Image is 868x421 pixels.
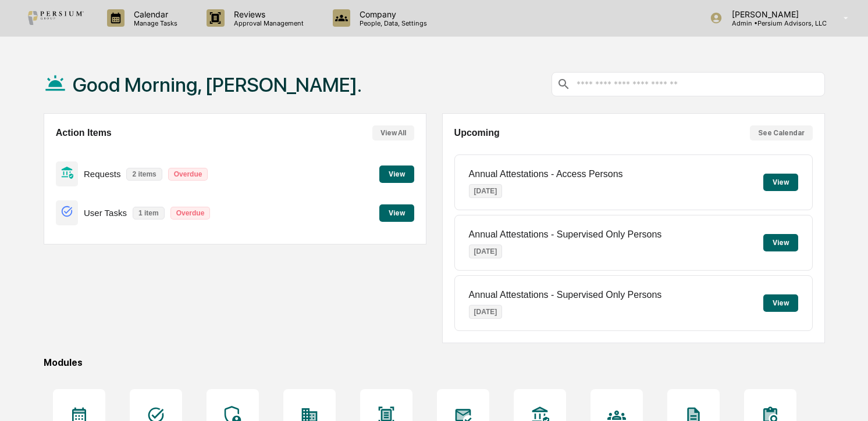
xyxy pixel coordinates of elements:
button: View All [372,125,414,141]
p: Annual Attestations - Supervised Only Persons [469,229,662,240]
p: [DATE] [469,305,503,319]
button: See Calendar [750,125,813,141]
p: [DATE] [469,184,503,198]
button: View [379,204,414,222]
p: User Tasks [84,208,127,218]
p: Reviews [225,9,310,19]
p: Calendar [124,9,183,19]
button: View [763,234,798,251]
p: Admin • Persium Advisors, LLC [723,19,827,27]
a: View [379,168,414,179]
button: View [763,294,798,312]
button: View [379,165,414,183]
p: Requests [84,169,120,179]
img: logo [28,11,84,25]
p: People, Data, Settings [350,19,433,27]
h2: Action Items [56,128,112,138]
p: Approval Management [225,19,310,27]
p: Overdue [168,168,208,181]
button: View [763,174,798,191]
div: Modules [44,357,825,368]
p: [DATE] [469,244,503,258]
p: 1 item [133,207,165,220]
p: 2 items [126,168,162,181]
p: Overdue [170,207,211,220]
a: View [379,207,414,218]
p: Annual Attestations - Access Persons [469,169,623,179]
p: [PERSON_NAME] [723,9,827,19]
p: Company [350,9,433,19]
p: Manage Tasks [124,19,183,27]
h1: Good Morning, [PERSON_NAME]. [73,73,362,96]
p: Annual Attestations - Supervised Only Persons [469,290,662,300]
h2: Upcoming [454,128,500,138]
